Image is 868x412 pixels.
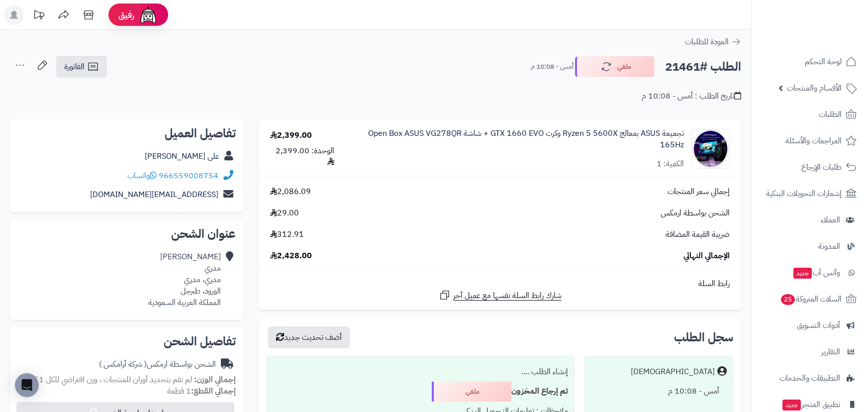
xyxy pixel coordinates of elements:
span: لوحة التحكم [805,55,842,69]
a: المراجعات والأسئلة [758,129,862,153]
div: تاريخ الطلب : أمس - 10:08 م [642,91,741,102]
a: تحديثات المنصة [26,5,51,27]
div: ملغي [432,382,511,402]
a: على [PERSON_NAME] [145,150,219,162]
span: 2,428.00 [270,250,312,262]
span: المدونة [818,239,840,253]
span: جديد [793,268,812,279]
span: الطلبات [819,107,842,121]
span: الفاتورة [64,61,85,73]
img: ai-face.png [138,5,158,25]
button: أضف تحديث جديد [268,326,350,348]
span: الأقسام والمنتجات [787,81,842,95]
a: السلات المتروكة25 [758,287,862,311]
span: وآتس آب [792,266,840,280]
div: الشحن بواسطة ارمكس [99,359,216,370]
span: التقارير [821,345,840,359]
div: أمس - 10:08 م [590,382,727,401]
span: إشعارات التحويلات البنكية [766,187,842,201]
span: 25 [781,294,795,305]
span: تطبيق المتجر [781,398,840,412]
div: 2,399.00 [270,130,312,141]
div: الكمية: 1 [657,158,684,170]
a: إشعارات التحويلات البنكية [758,182,862,206]
span: شارك رابط السلة نفسها مع عميل آخر [453,290,562,302]
span: ضريبة القيمة المضافة [666,229,730,240]
span: العودة للطلبات [685,36,729,48]
a: التطبيقات والخدمات [758,366,862,390]
span: 312.91 [270,229,304,240]
div: الوحدة: 2,399.00 [270,145,334,168]
img: 1753203146-%D8%AA%D8%AC%D9%85%D9%8A%D8%B9%D8%A9%20ASUS-90x90.jpg [692,129,729,169]
a: أدوات التسويق [758,313,862,337]
a: الفاتورة [56,56,107,78]
a: الطلبات [758,103,862,126]
h2: تفاصيل الشحن [18,335,236,347]
span: المراجعات والأسئلة [785,134,842,148]
a: شارك رابط السلة نفسها مع عميل آخر [439,289,562,302]
span: إجمالي سعر المنتجات [668,186,730,198]
span: ( شركة أرامكس ) [99,358,147,370]
span: 2,086.09 [270,186,311,198]
a: واتساب [127,170,157,182]
a: لوحة التحكم [758,50,862,74]
div: إنشاء الطلب .... [273,362,568,382]
span: الإجمالي النهائي [683,250,730,262]
span: طلبات الإرجاع [801,160,842,174]
strong: إجمالي الوزن: [194,374,236,386]
div: [PERSON_NAME] مدري مدري، مدري الورود، طبرجل المملكة العربية السعودية [148,251,221,308]
small: أمس - 10:08 م [531,62,574,72]
div: [DEMOGRAPHIC_DATA] [631,366,715,378]
a: 966559008754 [159,170,218,182]
a: العودة للطلبات [685,36,741,48]
a: وآتس آبجديد [758,261,862,285]
span: العملاء [821,213,840,227]
a: [EMAIL_ADDRESS][DOMAIN_NAME] [90,189,218,201]
span: التطبيقات والخدمات [779,371,840,385]
span: لم تقم بتحديد أوزان للمنتجات ، وزن افتراضي للكل 1 كجم [24,374,192,386]
div: Open Intercom Messenger [15,373,39,397]
span: رفيق [118,9,134,21]
b: تم إرجاع المخزون [511,385,568,397]
h3: سجل الطلب [674,331,733,343]
span: أدوات التسويق [797,318,840,332]
span: جديد [782,400,801,411]
a: التقارير [758,340,862,364]
a: المدونة [758,234,862,258]
h2: عنوان الشحن [18,228,236,240]
a: العملاء [758,208,862,232]
div: رابط السلة [263,278,737,290]
span: 29.00 [270,207,299,219]
span: الشحن بواسطة ارمكس [661,207,730,219]
a: طلبات الإرجاع [758,155,862,179]
h2: الطلب #21461 [665,57,741,77]
strong: إجمالي القطع: [191,385,236,397]
span: السلات المتروكة [780,292,842,306]
button: ملغي [575,56,655,77]
h2: تفاصيل العميل [18,127,236,139]
small: 1 قطعة [167,385,236,397]
a: تجميعة ASUS بمعالج Ryzen 5 5600X وكرت GTX 1660 EVO + شاشة Open Box ASUS VG278QR 165Hz [357,128,684,151]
